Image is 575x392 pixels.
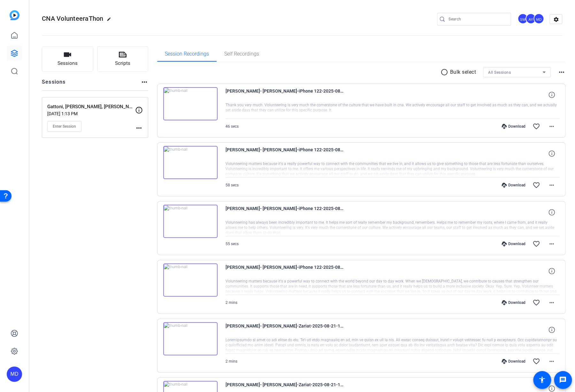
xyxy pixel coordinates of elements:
[141,78,148,86] mat-icon: more_horiz
[533,240,540,248] mat-icon: favorite_border
[42,78,66,90] h2: Sessions
[533,123,540,130] mat-icon: favorite_border
[533,299,540,306] mat-icon: favorite_border
[135,124,143,132] mat-icon: more_horiz
[525,13,536,24] div: AY
[498,183,529,188] div: Download
[517,13,529,25] ngx-avatar: Steve Winiecki
[47,103,135,110] p: Gattoni, [PERSON_NAME], [PERSON_NAME]
[163,146,218,179] img: thumb-nail
[115,60,130,67] span: Scripts
[224,51,259,57] span: Self Recordings
[548,299,556,306] mat-icon: more_horiz
[107,17,114,25] mat-icon: edit
[226,205,344,220] span: [PERSON_NAME]- [PERSON_NAME]-iPhone 122-2025-08-28-08-11-50-652-0
[550,15,563,24] mat-icon: settings
[548,240,556,248] mat-icon: more_horiz
[548,358,556,365] mat-icon: more_horiz
[163,205,218,238] img: thumb-nail
[226,359,237,364] span: 2 mins
[488,70,511,75] span: All Sessions
[533,181,540,189] mat-icon: favorite_border
[226,300,237,305] span: 2 mins
[57,60,78,67] span: Sessions
[163,87,218,120] img: thumb-nail
[538,376,546,384] mat-icon: accessibility
[498,300,529,305] div: Download
[226,124,239,129] span: 46 secs
[163,322,218,355] img: thumb-nail
[226,263,344,279] span: [PERSON_NAME]- [PERSON_NAME]-iPhone 122-2025-08-28-08-10-00-475-0
[450,68,476,76] p: Bulk select
[47,121,81,132] button: Enter Session
[47,111,135,116] p: [DATE] 1:13 PM
[97,46,149,72] button: Scripts
[559,376,567,384] mat-icon: message
[441,68,450,76] mat-icon: radio_button_unchecked
[226,146,344,161] span: [PERSON_NAME]- [PERSON_NAME]-iPhone 122-2025-08-28-08-13-13-491-0
[163,263,218,297] img: thumb-nail
[498,241,529,246] div: Download
[548,181,556,189] mat-icon: more_horiz
[498,359,529,364] div: Download
[448,15,506,23] input: Search
[165,51,209,57] span: Session Recordings
[42,46,93,72] button: Sessions
[533,13,544,24] div: MD
[533,13,545,25] ngx-avatar: Mark Dolnick
[533,358,540,365] mat-icon: favorite_border
[548,123,556,130] mat-icon: more_horiz
[226,242,239,246] span: 55 secs
[558,68,565,76] mat-icon: more_horiz
[53,124,76,129] span: Enter Session
[10,10,19,20] img: blue-gradient.svg
[226,183,239,187] span: 58 secs
[42,15,103,22] span: CNA VolunteeraThon
[517,13,528,24] div: SW
[498,124,529,129] div: Download
[525,13,537,25] ngx-avatar: Andrew Yelenosky
[226,322,344,337] span: [PERSON_NAME]- [PERSON_NAME]-Zariat-2025-08-21-12-50-45-298-0
[7,366,22,382] div: MD
[226,87,344,102] span: [PERSON_NAME]- [PERSON_NAME]-iPhone 122-2025-08-28-08-14-27-879-0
